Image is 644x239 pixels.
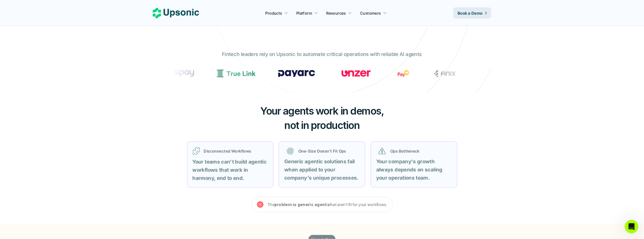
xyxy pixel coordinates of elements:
[222,50,422,59] p: Fintech leaders rely on Upsonic to automate critical operations with reliable AI agents
[296,10,312,16] p: Platform
[284,158,359,181] strong: Generic agentic solutions fail when applied to your company’s unique processes.
[274,202,330,207] strong: problem is generic agents
[268,201,387,208] p: The that aren’t fit for your workflows.
[376,158,444,181] strong: Your company's growth always depends on scaling your operations team.
[298,148,357,154] p: One-Size Doesn’t Fit Ops
[265,10,282,16] p: Products
[326,10,346,16] p: Resources
[625,220,638,233] iframe: Intercom live chat
[458,10,483,16] p: Book a Demo
[390,148,449,154] p: Ops Bottleneck
[204,148,268,154] p: Disconnected Workflows
[193,159,268,181] strong: Your teams can’t build agentic workflows that work in harmony, end to end.
[453,7,491,19] a: Book a Demo
[284,119,360,131] span: not in production
[260,105,384,117] span: Your agents work in demos,
[360,10,381,16] p: Customers
[262,8,291,18] a: Products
